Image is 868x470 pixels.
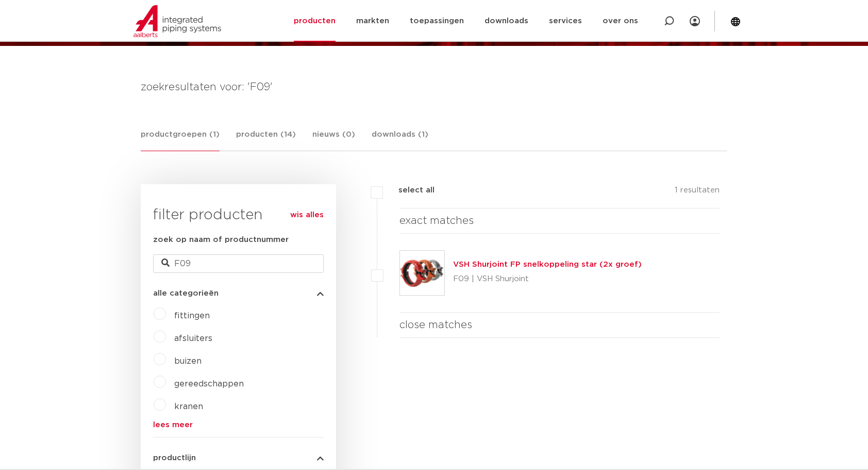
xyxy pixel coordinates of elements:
[153,454,196,462] span: productlijn
[290,209,324,221] a: wis alles
[399,213,720,229] h4: exact matches
[153,289,219,297] span: alle categorieën
[174,334,212,343] a: afsluiters
[153,421,324,429] a: lees meer
[153,289,324,297] button: alle categorieën
[174,312,210,320] a: fittingen
[453,261,642,268] a: VSH Shurjoint FP snelkoppeling star (2x groef)
[174,402,203,411] a: kranen
[372,128,428,151] a: downloads (1)
[153,254,324,273] input: zoeken
[141,128,220,151] a: productgroepen (1)
[174,380,244,388] a: gereedschappen
[399,317,720,333] h4: close matches
[236,128,296,151] a: producten (14)
[153,454,324,462] button: productlijn
[141,79,727,95] h4: zoekresultaten voor: 'F09'
[174,357,202,365] a: buizen
[675,184,720,200] p: 1 resultaten
[453,271,642,287] p: F09 | VSH Shurjoint
[153,205,324,225] h3: filter producten
[383,184,435,197] label: select all
[312,128,355,151] a: nieuws (0)
[153,234,289,246] label: zoek op naam of productnummer
[400,251,444,295] img: Thumbnail for VSH Shurjoint FP snelkoppeling star (2x groef)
